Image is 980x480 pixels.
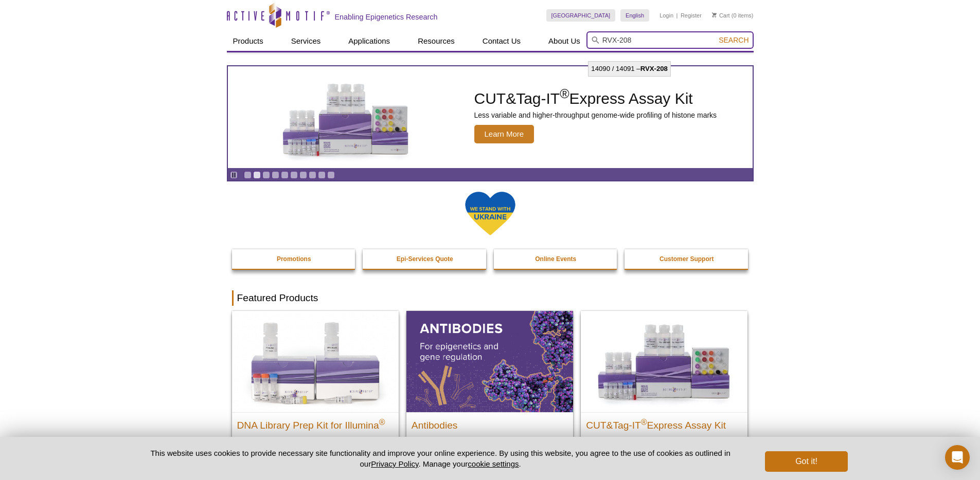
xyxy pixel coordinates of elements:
img: We Stand With Ukraine [465,191,516,236]
strong: Customer Support [660,255,714,263]
p: This website uses cookies to provide necessary site functionality and improve your online experie... [133,448,749,469]
a: Contact Us [476,31,527,51]
a: Register [681,12,702,19]
a: Toggle autoplay [230,171,238,179]
strong: Promotions [277,255,311,263]
a: Products [227,31,270,51]
a: Customer Support [625,249,749,269]
a: CUT&Tag-IT® Express Assay Kit CUT&Tag-IT®Express Assay Kit Less variable and higher-throughput ge... [581,311,747,467]
article: CUT&Tag-IT Express Assay Kit [228,66,753,168]
button: Search [716,35,752,45]
a: Go to slide 9 [318,171,326,179]
a: [GEOGRAPHIC_DATA] [546,9,616,22]
a: Go to slide 4 [272,171,279,179]
a: CUT&Tag-IT Express Assay Kit CUT&Tag-IT®Express Assay Kit Less variable and higher-throughput gen... [228,66,753,168]
a: Go to slide 2 [253,171,261,179]
li: 14090 / 14091 – [589,62,670,76]
a: Online Events [494,249,618,269]
sup: ® [379,417,385,426]
strong: RVX-208 [640,65,668,72]
p: Less variable and higher-throughput genome-wide profiling of histone marks​. [586,436,742,457]
a: About Us [542,31,586,51]
a: Privacy Policy [371,459,418,468]
button: Got it! [765,451,847,472]
strong: Online Events [535,255,576,263]
h2: CUT&Tag-IT Express Assay Kit [586,415,742,431]
a: Go to slide 1 [244,171,252,179]
a: Go to slide 5 [281,171,289,179]
p: Dual Index NGS Kit for ChIP-Seq, CUT&RUN, and ds methylated DNA assays. [237,436,394,467]
a: Resources [412,31,461,51]
sup: ® [641,417,647,426]
a: Cart [712,12,730,19]
h2: CUT&Tag-IT Express Assay Kit [474,91,717,106]
h2: Enabling Epigenetics Research [335,12,438,22]
img: Your Cart [712,12,717,17]
img: CUT&Tag-IT® Express Assay Kit [581,311,747,412]
a: Go to slide 6 [290,171,298,179]
a: DNA Library Prep Kit for Illumina DNA Library Prep Kit for Illumina® Dual Index NGS Kit for ChIP-... [232,311,399,477]
li: (0 items) [712,9,754,22]
sup: ® [560,86,569,101]
input: Keyword, Cat. No. [586,31,754,49]
p: Application-tested antibodies for ChIP, CUT&Tag, and CUT&RUN. [412,436,568,457]
a: Promotions [232,249,357,269]
a: Go to slide 7 [299,171,307,179]
a: English [620,9,649,22]
img: All Antibodies [406,311,573,412]
a: Go to slide 3 [262,171,270,179]
a: Applications [342,31,396,51]
button: cookie settings [468,459,519,468]
h2: Antibodies [412,415,568,431]
a: Login [660,12,673,19]
a: Go to slide 10 [327,171,335,179]
span: Search [719,36,749,44]
img: CUT&Tag-IT Express Assay Kit [261,61,431,174]
div: Open Intercom Messenger [945,445,970,470]
li: | [676,9,678,22]
a: All Antibodies Antibodies Application-tested antibodies for ChIP, CUT&Tag, and CUT&RUN. [406,311,573,467]
span: Learn More [474,125,534,143]
h2: DNA Library Prep Kit for Illumina [237,415,394,431]
strong: Epi-Services Quote [397,255,453,263]
img: DNA Library Prep Kit for Illumina [232,311,399,412]
a: Epi-Services Quote [363,249,487,269]
a: Go to slide 8 [309,171,316,179]
h2: Featured Products [232,290,749,306]
a: Services [285,31,327,51]
p: Less variable and higher-throughput genome-wide profiling of histone marks [474,110,717,120]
